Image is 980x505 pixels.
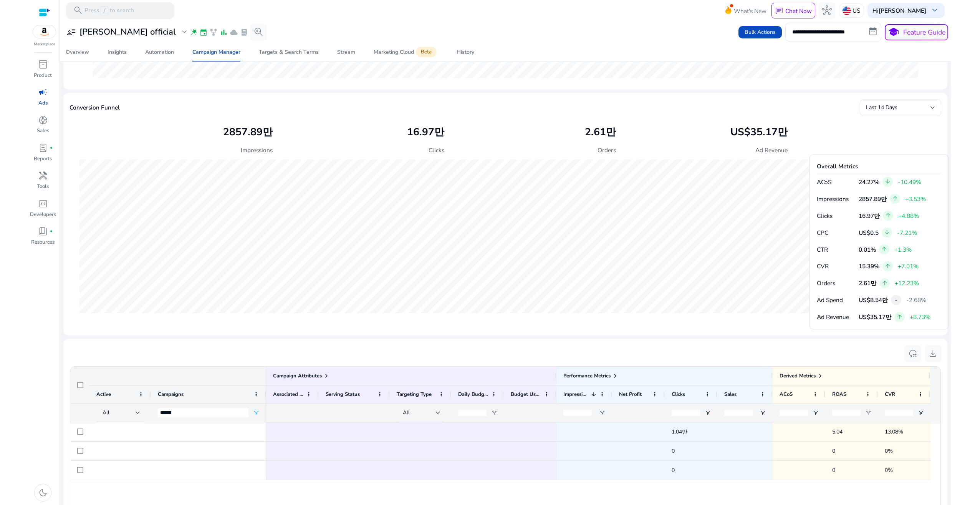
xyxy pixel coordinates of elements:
span: arrow_upward [896,314,903,321]
p: +4.88% [898,211,919,220]
span: 13.08% [885,424,924,440]
a: code_blocksDevelopers [29,197,56,224]
span: arrow_upward [885,212,892,219]
span: bar_chart [220,28,228,37]
span: arrow_upward [892,195,899,202]
p: ACoS [817,178,855,186]
p: Impressions [241,146,273,154]
p: Clicks [429,146,444,154]
span: chat [775,7,783,15]
button: Open Filter Menu [813,410,819,416]
p: Ad Revenue [755,146,788,154]
span: 1.04만 [672,424,710,440]
span: fiber_manual_record [50,146,53,150]
p: CTR [817,245,855,254]
button: chatChat Now [771,3,815,18]
p: 15.39% [859,262,879,271]
span: Daily Budget [458,391,488,398]
span: Last 14 Days [866,104,897,111]
div: Overview [66,50,89,55]
img: us.svg [843,7,851,15]
a: donut_smallSales [29,113,56,141]
p: Ad Revenue [817,312,855,321]
p: Clicks [817,211,855,220]
span: All [103,409,109,416]
span: family_history [209,28,218,37]
span: CVR [885,391,895,398]
span: event [199,28,208,37]
p: +3.53% [905,194,926,203]
p: Feature Guide [903,27,945,37]
span: dark_mode [38,488,48,498]
button: search_insights [250,24,267,41]
span: handyman [38,171,48,181]
span: All [403,409,410,416]
h2: US$35.17만 [730,126,788,138]
span: 0 [672,443,710,459]
span: arrow_downward [884,229,891,236]
p: Orders [598,146,616,154]
p: US$35.17만 [859,312,891,321]
span: Campaign Attributes [273,372,322,379]
p: +1.3% [894,245,912,254]
span: 5.04 [832,424,871,440]
span: ROAS [832,391,846,398]
span: Derived Metrics [780,372,816,379]
a: inventory_2Product [29,58,56,85]
button: download [925,345,942,362]
p: 2.61만 [859,279,876,287]
p: Tools [37,183,49,191]
span: fiber_manual_record [50,230,53,233]
span: / [101,6,108,15]
span: code_blocks [38,199,48,209]
p: -10.49% [898,178,921,186]
p: Reports [34,155,52,163]
span: arrow_downward [884,178,891,185]
span: 0% [885,462,924,478]
span: book_4 [38,226,48,236]
span: download [928,349,938,359]
button: Open Filter Menu [599,410,605,416]
a: book_4fiber_manual_recordResources [29,225,56,252]
span: Targeting Type [397,391,432,398]
p: Overall Metrics [817,162,942,171]
span: Serving Status [326,391,360,398]
p: +8.73% [910,312,930,321]
p: 0.01% [859,245,876,254]
button: Bulk Actions [738,26,782,38]
button: Open Filter Menu [865,410,871,416]
span: 0 [672,462,710,478]
p: +7.01% [898,262,919,271]
span: arrow_upward [881,246,888,253]
p: Hi [872,8,926,13]
h5: Conversion Funnel [70,104,120,111]
span: Net Profit [619,391,642,398]
p: US [853,4,860,17]
p: CVR [817,262,855,271]
p: US$0.5 [859,228,879,237]
p: Impressions [817,194,855,203]
span: search [73,5,83,15]
span: 0 [832,462,871,478]
span: Budget Used [511,391,541,398]
span: Beta [416,47,437,57]
input: Campaigns Filter Input [158,408,248,417]
span: Impressions [563,391,588,398]
span: reset_settings [908,349,918,359]
span: search_insights [253,27,263,37]
span: cloud [230,28,238,37]
button: Open Filter Menu [760,410,766,416]
div: Insights [108,50,127,55]
div: History [457,50,474,55]
p: 2857.89만 [859,194,887,203]
span: school [887,26,900,38]
span: lab_profile [240,28,248,37]
span: campaign [38,87,48,97]
div: Stream [337,50,355,55]
span: ACoS [780,391,793,398]
span: arrow_upward [881,280,888,287]
a: handymanTools [29,169,56,197]
p: Developers [30,211,56,219]
p: Sales [37,127,49,135]
button: Open Filter Menu [491,410,497,416]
